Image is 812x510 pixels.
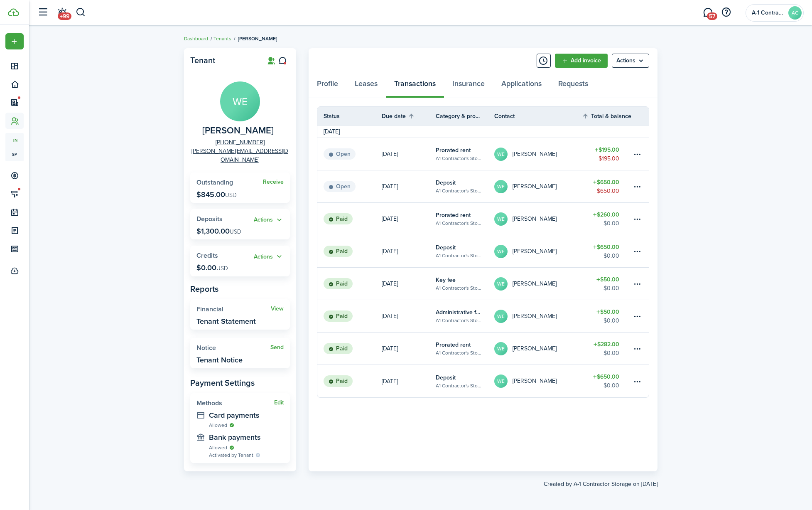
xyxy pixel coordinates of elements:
a: Notifications [54,2,70,23]
table-info-title: Administrative fee [436,308,482,317]
p: [DATE] [382,279,398,288]
a: Prorated rentA1 Contractor's Storage, Unit P10 [436,203,494,235]
p: [DATE] [382,344,398,353]
a: WE[PERSON_NAME] [494,268,582,300]
table-info-title: Prorated rent [436,211,471,219]
th: Sort [582,111,632,121]
panel-main-subtitle: Reports [190,283,290,295]
img: TenantCloud [8,8,19,16]
avatar-text: WE [220,81,260,121]
status: Paid [324,278,353,290]
table-amount-description: $650.00 [597,187,619,195]
widget-stats-title: Financial [196,306,271,313]
table-amount-title: $650.00 [593,372,619,381]
button: Open menu [254,252,284,261]
a: Paid [317,300,382,332]
a: $50.00$0.00 [582,268,632,300]
table-info-title: Prorated rent [436,340,471,349]
a: [PHONE_NUMBER] [216,138,265,147]
table-amount-description: $195.00 [599,154,619,163]
table-info-title: Deposit [436,243,456,252]
table-amount-title: $650.00 [593,243,619,251]
widget-stats-description: Tenant Notice [196,356,243,364]
span: Allowed [209,421,227,429]
table-profile-info-text: [PERSON_NAME] [513,313,557,320]
table-subtitle: A1 Contractor's Storage, Unit P8 [436,187,482,195]
table-subtitle: A1 Contractor's Storage, Unit P8 [436,155,482,162]
a: Profile [309,73,346,98]
table-amount-description: $0.00 [603,284,619,293]
span: William Espicha [202,126,274,136]
table-amount-title: $282.00 [594,340,619,349]
table-amount-title: $50.00 [596,275,619,284]
table-subtitle: A1 Contractor's Storage, Unit P13 [436,284,482,292]
widget-stats-description: Tenant Statement [196,317,256,325]
a: Receive [263,179,284,185]
p: $845.00 [196,190,237,199]
button: Actions [254,252,284,261]
widget-stats-title: Notice [196,344,270,352]
span: Allowed [209,444,227,451]
button: Open menu [612,54,649,68]
a: Tenants [213,35,231,42]
span: Outstanding [196,177,233,187]
th: Sort [382,111,436,121]
avatar-text: WE [494,245,508,258]
avatar-text: WE [494,148,508,161]
a: Paid [317,365,382,397]
td: [DATE] [317,127,346,136]
a: Administrative feeA1 Contractor's Storage, Unit P13 [436,300,494,332]
a: $650.00$0.00 [582,365,632,397]
panel-main-title: Tenant [190,56,257,65]
a: $50.00$0.00 [582,300,632,332]
a: [DATE] [382,333,436,365]
table-amount-description: $0.00 [603,219,619,228]
a: Send [270,344,284,351]
a: Key feeA1 Contractor's Storage, Unit P13 [436,268,494,300]
table-profile-info-text: [PERSON_NAME] [513,151,557,158]
a: WE[PERSON_NAME] [494,235,582,267]
a: DepositA1 Contractor's Storage, Unit P8 [436,170,494,202]
th: Contact [494,112,582,121]
a: [DATE] [382,203,436,235]
table-profile-info-text: [PERSON_NAME] [513,216,557,222]
status: Open [324,181,356,192]
table-profile-info-text: [PERSON_NAME] [513,183,557,190]
p: [DATE] [382,214,398,223]
table-amount-description: $0.00 [603,381,619,390]
a: [DATE] [382,365,436,397]
widget-stats-description: Bank payments [209,433,284,441]
a: WE[PERSON_NAME] [494,170,582,202]
status: Paid [324,246,353,257]
table-info-title: Deposit [436,178,456,187]
button: Open menu [254,215,284,225]
widget-stats-action: Actions [254,215,284,225]
a: View [271,306,284,312]
a: [DATE] [382,170,436,202]
a: [DATE] [382,138,436,170]
button: Timeline [537,54,551,68]
table-amount-description: $0.00 [603,251,619,260]
a: [DATE] [382,235,436,267]
a: Insurance [444,73,493,98]
a: Leases [346,73,386,98]
status: Open [324,148,356,160]
table-profile-info-text: [PERSON_NAME] [513,248,557,255]
th: Category & property [436,112,494,121]
a: DepositA1 Contractor's Storage, Unit P10 [436,235,494,267]
span: +99 [58,12,71,20]
table-amount-description: $0.00 [603,349,619,357]
a: [DATE] [382,268,436,300]
avatar-text: WE [494,212,508,226]
p: [DATE] [382,377,398,386]
a: tn [5,133,24,147]
avatar-text: AC [788,6,802,20]
p: $0.00 [196,264,228,272]
button: Search [76,5,86,20]
table-profile-info-text: [PERSON_NAME] [513,281,557,287]
a: WE[PERSON_NAME] [494,203,582,235]
a: Paid [317,268,382,300]
p: $1,300.00 [196,227,241,235]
